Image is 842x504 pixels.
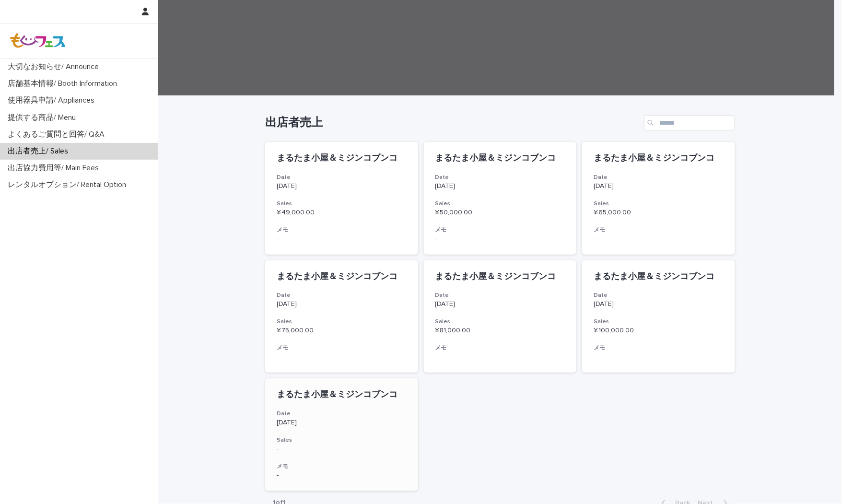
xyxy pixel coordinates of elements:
span: まるたま小屋＆ミジンコブンコ [277,154,398,163]
h1: 出店者売上 [265,116,640,130]
p: ¥ 75,000.00 [277,327,407,335]
h3: Date [594,292,724,299]
p: [DATE] [277,300,407,308]
a: まるたま小屋＆ミジンコブンコDate[DATE]Sales-メモ- [265,378,418,491]
span: - [277,235,279,242]
h3: メモ [277,463,407,470]
p: 店舗基本情報/ Booth Information [4,79,125,88]
h3: メモ [435,344,565,352]
h3: Sales [277,318,407,326]
span: - [277,472,279,479]
h3: メモ [594,226,724,234]
span: - [594,235,596,242]
p: ¥ 81,000.00 [435,327,565,335]
h3: Sales [435,318,565,326]
span: まるたま小屋＆ミジンコブンコ [277,272,398,281]
p: [DATE] [594,300,724,308]
span: まるたま小屋＆ミジンコブンコ [277,390,398,399]
a: まるたま小屋＆ミジンコブンコDate[DATE]Sales¥ 81,000.00メモ- [424,260,577,373]
p: [DATE] [277,419,407,427]
p: よくあるご質問と回答/ Q&A [4,130,112,139]
span: - [594,353,596,360]
h3: Sales [277,200,407,208]
p: - [277,445,407,453]
h3: Sales [594,200,724,208]
span: - [277,353,279,360]
span: - [435,353,437,360]
a: まるたま小屋＆ミジンコブンコDate[DATE]Sales¥ 65,000.00メモ- [582,142,735,255]
a: まるたま小屋＆ミジンコブンコDate[DATE]Sales¥ 49,000.00メモ- [265,142,418,255]
h3: Sales [435,200,565,208]
p: ¥ 49,000.00 [277,209,407,217]
p: [DATE] [277,182,407,190]
h3: Sales [594,318,724,326]
h3: Date [277,174,407,181]
p: 使用器具申請/ Appliances [4,96,102,105]
span: - [435,235,437,242]
img: Z8gcrWHQVC4NX3Wf4olx [8,31,68,50]
h3: Sales [277,436,407,444]
h3: メモ [277,344,407,352]
h3: Date [277,410,407,418]
span: まるたま小屋＆ミジンコブンコ [435,272,556,281]
p: レンタルオプション/ Rental Option [4,180,134,189]
p: [DATE] [435,300,565,308]
h3: Date [435,292,565,299]
p: [DATE] [435,182,565,190]
p: 出店協力費用等/ Main Fees [4,164,106,173]
span: まるたま小屋＆ミジンコブンコ [594,272,714,281]
h3: Date [594,174,724,181]
h3: Date [435,174,565,181]
a: まるたま小屋＆ミジンコブンコDate[DATE]Sales¥ 75,000.00メモ- [265,260,418,373]
span: まるたま小屋＆ミジンコブンコ [435,154,556,163]
a: まるたま小屋＆ミジンコブンコDate[DATE]Sales¥ 100,000.00メモ- [582,260,735,373]
p: ¥ 100,000.00 [594,327,724,335]
h3: メモ [594,344,724,352]
a: まるたま小屋＆ミジンコブンコDate[DATE]Sales¥ 50,000.00メモ- [424,142,577,255]
p: 提供する商品/ Menu [4,113,83,122]
p: ¥ 50,000.00 [435,209,565,217]
p: 大切なお知らせ/ Announce [4,62,106,71]
h3: メモ [435,226,565,234]
p: ¥ 65,000.00 [594,209,724,217]
input: Search [644,115,735,130]
p: [DATE] [594,182,724,190]
p: 出店者売上/ Sales [4,147,76,156]
h3: メモ [277,226,407,234]
h3: Date [277,292,407,299]
span: まるたま小屋＆ミジンコブンコ [594,154,714,163]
